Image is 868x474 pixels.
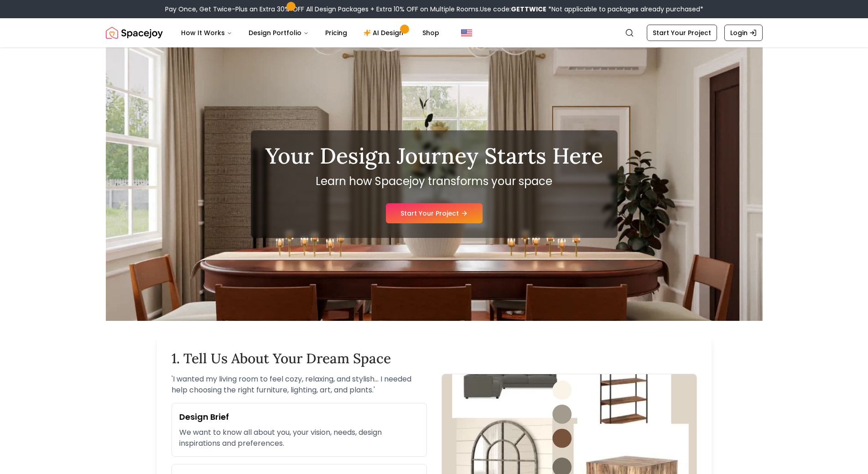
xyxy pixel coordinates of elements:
[265,145,603,167] h1: Your Design Journey Starts Here
[106,18,763,47] nav: Global
[172,350,697,366] h2: 1. Tell Us About Your Dream Space
[165,5,703,14] div: Pay Once, Get Twice-Plus an Extra 30% OFF All Design Packages + Extra 10% OFF on Multiple Rooms.
[179,411,419,423] h3: Design Brief
[318,24,354,42] a: Pricing
[172,374,427,396] p: ' I wanted my living room to feel cozy, relaxing, and stylish... I needed help choosing the right...
[480,5,546,14] span: Use code:
[174,24,239,42] button: How It Works
[241,24,316,42] button: Design Portfolio
[265,174,603,189] p: Learn how Spacejoy transforms your space
[179,427,419,449] p: We want to know all about you, your vision, needs, design inspirations and preferences.
[724,25,763,41] a: Login
[511,5,546,14] b: GETTWICE
[546,5,703,14] span: *Not applicable to packages already purchased*
[461,27,472,38] img: United States
[647,25,717,41] a: Start Your Project
[174,24,447,42] nav: Main
[415,24,447,42] a: Shop
[356,24,413,42] a: AI Design
[386,203,483,223] a: Start Your Project
[106,24,163,42] img: Spacejoy Logo
[106,24,163,42] a: Spacejoy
